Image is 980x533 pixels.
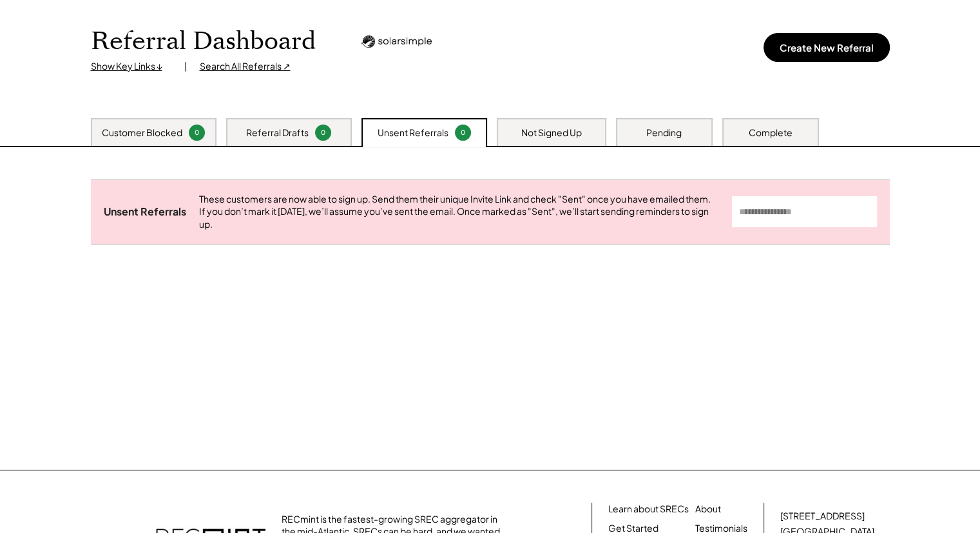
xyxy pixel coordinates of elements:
div: | [184,60,187,73]
div: Complete [749,126,793,139]
div: 0 [317,128,329,137]
div: Show Key Links ↓ [91,60,171,73]
div: Search All Referrals ↗ [200,60,291,73]
div: These customers are now able to sign up. Send them their unique Invite Link and check "Sent" once... [199,193,719,231]
div: 0 [457,128,469,137]
div: 0 [191,128,203,137]
div: Customer Blocked [102,126,182,139]
div: [STREET_ADDRESS] [780,510,865,523]
div: Referral Drafts [246,126,309,139]
a: Learn about SRECs [608,503,689,516]
div: Unsent Referrals [378,126,448,139]
div: Unsent Referrals [104,205,186,219]
div: Pending [646,126,682,139]
div: Not Signed Up [521,126,582,139]
a: About [695,503,721,516]
button: Create New Referral [764,33,890,62]
img: Logo_Horizontal-Black.png [361,35,432,48]
h1: Referral Dashboard [91,26,316,57]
